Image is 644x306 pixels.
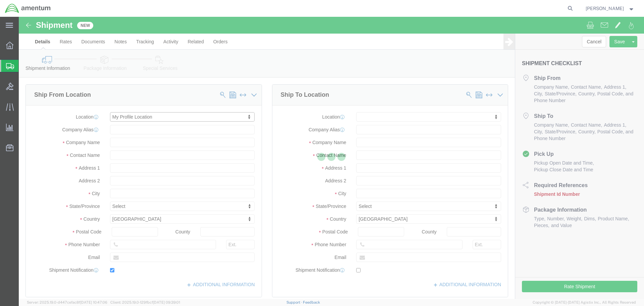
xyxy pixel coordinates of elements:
[286,300,303,304] a: Support
[586,5,624,12] span: Ronald Ritz
[585,4,635,12] button: [PERSON_NAME]
[5,3,51,13] img: logo
[110,300,180,304] span: Client: 2025.19.0-129fbcf
[533,300,636,305] span: Copyright © [DATE]-[DATE] Agistix Inc., All Rights Reserved
[303,300,320,304] a: Feedback
[80,300,107,304] span: [DATE] 10:47:06
[153,300,180,304] span: [DATE] 09:39:01
[27,300,107,304] span: Server: 2025.19.0-d447cefac8f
